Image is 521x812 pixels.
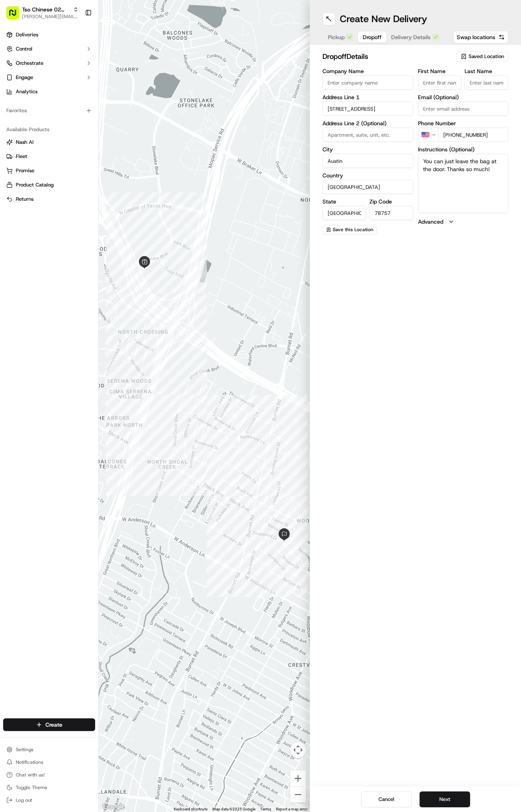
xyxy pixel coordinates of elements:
[16,797,32,803] span: Log out
[5,173,64,188] a: 📗Knowledge Base
[101,802,127,812] img: Google
[469,53,504,60] span: Saved Location
[16,746,34,753] span: Settings
[8,136,21,149] img: Antonia (Store Manager)
[16,784,47,791] span: Toggle Theme
[322,180,413,194] input: Enter country
[75,177,127,185] span: API Documentation
[322,173,413,178] label: Country
[322,68,413,74] label: Company Name
[322,75,413,90] input: Enter company name
[16,139,34,146] span: Nash AI
[8,177,14,184] div: 📗
[16,31,38,38] span: Deliveries
[3,757,95,768] button: Notifications
[276,807,307,811] a: Report a map error
[110,144,126,150] span: [DATE]
[322,102,413,116] input: Enter address
[24,144,104,150] span: [PERSON_NAME] (Store Manager)
[16,123,22,129] img: 1736555255976-a54dd68f-1ca7-489b-9aae-adbdc363a1c4
[3,104,95,117] div: Favorites
[418,154,509,213] textarea: You can just leave the bag at the door. Thanks so much!
[3,3,82,22] button: Tso Chinese 02 Arbor[PERSON_NAME][EMAIL_ADDRESS][DOMAIN_NAME]
[369,206,413,220] input: Enter zip code
[322,94,413,100] label: Address Line 1
[16,759,43,765] span: Notifications
[36,83,109,90] div: We're available if you need us!
[290,771,306,786] button: Zoom in
[333,226,373,233] span: Save this Location
[17,75,31,90] img: 8571987876998_91fb9ceb93ad5c398215_72.jpg
[70,122,86,129] span: [DATE]
[391,33,431,41] span: Delivery Details
[322,154,413,168] input: Enter city
[3,85,95,98] a: Analytics
[16,88,37,95] span: Analytics
[8,75,22,90] img: 1736555255976-a54dd68f-1ca7-489b-9aae-adbdc363a1c4
[8,115,21,128] img: Charles Folsom
[465,68,508,74] label: Last Name
[290,742,306,758] button: Map camera controls
[260,807,271,811] a: Terms (opens in new tab)
[456,51,508,62] button: Saved Location
[418,121,509,126] label: Phone Number
[322,51,452,62] h2: dropoff Details
[418,102,509,116] input: Enter email address
[6,153,92,160] a: Fleet
[3,57,95,70] button: Orchestrate
[101,802,127,812] a: Open this area in Google Maps (opens a new window)
[16,74,33,81] span: Engage
[453,31,508,43] button: Swap locations
[6,181,92,188] a: Product Catalog
[3,150,95,163] button: Fleet
[3,123,95,136] div: Available Products
[322,199,366,204] label: State
[56,196,96,202] a: Powered byPylon
[3,71,95,84] button: Engage
[22,6,70,13] button: Tso Chinese 02 Arbor
[16,60,43,67] span: Orchestrate
[8,8,24,24] img: Nash
[8,103,53,109] div: Past conversations
[369,199,413,204] label: Zip Code
[3,769,95,780] button: Chat with us!
[6,167,92,174] a: Promise
[16,45,32,53] span: Control
[16,167,34,174] span: Promise
[465,75,508,90] input: Enter last name
[418,68,462,74] label: First Name
[3,193,95,205] button: Returns
[16,181,54,188] span: Product Catalog
[363,33,382,41] span: Dropoff
[3,164,95,177] button: Promise
[8,32,144,44] p: Welcome 👋
[174,806,208,812] button: Keyboard shortcuts
[79,196,96,202] span: Pylon
[340,13,427,25] h1: Create New Delivery
[438,128,509,142] input: Enter phone number
[322,128,413,142] input: Apartment, suite, unit, etc.
[6,196,92,203] a: Returns
[418,218,509,226] button: Advanced
[418,218,443,226] label: Advanced
[420,791,470,807] button: Next
[22,13,79,20] button: [PERSON_NAME][EMAIL_ADDRESS][DOMAIN_NAME]
[16,177,60,185] span: Knowledge Base
[3,744,95,755] button: Settings
[122,101,144,111] button: See all
[322,121,413,126] label: Address Line 2 (Optional)
[3,718,95,731] button: Create
[418,94,509,100] label: Email (Optional)
[16,153,27,160] span: Fleet
[3,179,95,191] button: Product Catalog
[64,173,130,188] a: 💻API Documentation
[3,136,95,149] button: Nash AI
[328,33,345,41] span: Pickup
[105,144,108,150] span: •
[322,206,366,220] input: Enter state
[134,78,144,87] button: Start new chat
[418,75,462,90] input: Enter first name
[45,721,62,729] span: Create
